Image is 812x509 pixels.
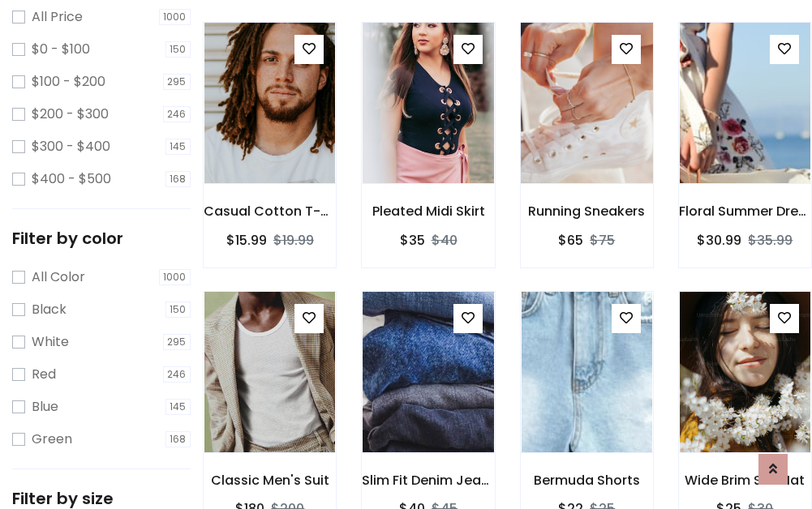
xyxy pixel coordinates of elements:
[432,231,458,250] del: $40
[590,231,615,250] del: $75
[400,233,425,248] h6: $35
[558,233,583,248] h6: $65
[32,397,58,417] label: Blue
[165,41,191,58] span: 150
[32,300,67,319] label: Black
[165,431,191,447] span: 168
[165,171,191,187] span: 168
[165,139,191,155] span: 145
[521,473,653,488] h6: Bermuda Shorts
[163,74,191,90] span: 295
[32,7,83,27] label: All Price
[204,203,336,219] h6: Casual Cotton T-Shirt
[204,473,336,488] h6: Classic Men's Suit
[32,430,72,449] label: Green
[32,40,90,59] label: $0 - $100
[12,489,191,508] h5: Filter by size
[32,137,110,156] label: $300 - $400
[362,203,494,219] h6: Pleated Midi Skirt
[32,72,105,92] label: $100 - $200
[697,233,741,248] h6: $30.99
[163,334,191,350] span: 295
[273,231,314,250] del: $19.99
[165,302,191,318] span: 150
[32,169,111,189] label: $400 - $500
[163,366,191,383] span: 246
[32,365,56,384] label: Red
[226,233,267,248] h6: $15.99
[521,203,653,219] h6: Running Sneakers
[32,332,69,352] label: White
[12,229,191,248] h5: Filter by color
[165,399,191,415] span: 145
[32,267,85,287] label: All Color
[159,9,191,25] span: 1000
[159,269,191,285] span: 1000
[679,203,811,219] h6: Floral Summer Dress
[163,106,191,122] span: 246
[679,473,811,488] h6: Wide Brim Sun Hat
[748,231,793,250] del: $35.99
[32,105,109,124] label: $200 - $300
[362,473,494,488] h6: Slim Fit Denim Jeans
